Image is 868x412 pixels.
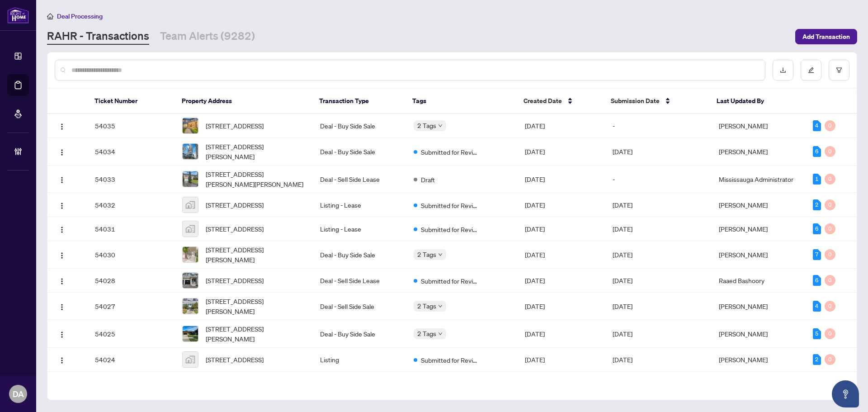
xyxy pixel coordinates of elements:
[206,224,264,234] span: [STREET_ADDRESS]
[312,89,406,114] th: Transaction Type
[825,275,835,286] div: 0
[58,202,66,209] img: Logo
[88,193,175,217] td: 54032
[58,357,66,364] img: Logo
[780,67,786,73] span: download
[58,252,66,259] img: Logo
[55,144,69,159] button: Logo
[313,217,406,241] td: Listing - Lease
[55,299,69,313] button: Logo
[712,241,805,269] td: [PERSON_NAME]
[709,89,803,114] th: Last Updated By
[58,278,66,285] img: Logo
[206,169,305,189] span: [STREET_ADDRESS][PERSON_NAME][PERSON_NAME]
[175,89,311,114] th: Property Address
[825,199,835,210] div: 0
[605,193,712,217] td: [DATE]
[525,330,545,338] span: [DATE]
[525,147,545,156] span: [DATE]
[438,331,443,336] span: down
[183,298,198,314] img: thumbnail-img
[58,149,66,156] img: Logo
[611,96,660,106] span: Submission Date
[813,120,821,131] div: 4
[524,96,562,106] span: Created Date
[813,275,821,286] div: 6
[712,293,805,320] td: [PERSON_NAME]
[206,121,264,131] span: [STREET_ADDRESS]
[206,296,305,316] span: [STREET_ADDRESS][PERSON_NAME]
[801,60,821,81] button: edit
[773,60,793,81] button: download
[88,241,175,269] td: 54030
[88,269,175,293] td: 54028
[832,380,859,407] button: Open asap
[206,275,264,285] span: [STREET_ADDRESS]
[58,176,66,184] img: Logo
[421,200,480,210] span: Submitted for Review
[58,303,66,311] img: Logo
[712,193,805,217] td: [PERSON_NAME]
[58,331,66,338] img: Logo
[525,302,545,310] span: [DATE]
[57,12,103,20] span: Deal Processing
[58,226,66,233] img: Logo
[55,198,69,212] button: Logo
[438,123,443,128] span: down
[825,249,835,260] div: 0
[313,166,406,193] td: Deal - Sell Side Lease
[813,354,821,365] div: 2
[47,13,53,19] span: home
[421,355,480,365] span: Submitted for Review
[313,241,406,269] td: Deal - Buy Side Sale
[313,193,406,217] td: Listing - Lease
[88,293,175,320] td: 54027
[605,241,712,269] td: [DATE]
[206,245,305,265] span: [STREET_ADDRESS][PERSON_NAME]
[313,320,406,348] td: Deal - Buy Side Sale
[525,251,545,259] span: [DATE]
[813,199,821,210] div: 2
[605,293,712,320] td: [DATE]
[313,293,406,320] td: Deal - Sell Side Sale
[88,114,175,138] td: 54035
[88,320,175,348] td: 54025
[712,217,805,241] td: [PERSON_NAME]
[58,123,66,130] img: Logo
[825,223,835,234] div: 0
[55,273,69,288] button: Logo
[421,147,480,157] span: Submitted for Review
[825,328,835,339] div: 0
[313,348,406,372] td: Listing
[88,138,175,166] td: 54034
[55,247,69,262] button: Logo
[206,142,305,161] span: [STREET_ADDRESS][PERSON_NAME]
[206,355,264,365] span: [STREET_ADDRESS]
[825,120,835,131] div: 0
[712,138,805,166] td: [PERSON_NAME]
[438,252,443,257] span: down
[813,223,821,234] div: 6
[313,114,406,138] td: Deal - Buy Side Sale
[55,172,69,186] button: Logo
[825,146,835,157] div: 0
[605,348,712,372] td: [DATE]
[525,122,545,130] span: [DATE]
[183,273,198,288] img: thumbnail-img
[405,89,516,114] th: Tags
[825,301,835,312] div: 0
[825,174,835,185] div: 0
[206,324,305,344] span: [STREET_ADDRESS][PERSON_NAME]
[829,60,849,81] button: filter
[417,249,436,260] span: 2 Tags
[13,388,24,400] span: DA
[525,175,545,183] span: [DATE]
[825,354,835,365] div: 0
[183,118,198,133] img: thumbnail-img
[605,138,712,166] td: [DATE]
[813,146,821,157] div: 6
[88,217,175,241] td: 54031
[813,174,821,185] div: 1
[605,320,712,348] td: [DATE]
[525,225,545,233] span: [DATE]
